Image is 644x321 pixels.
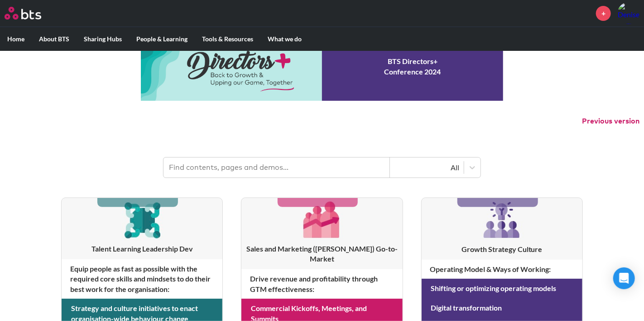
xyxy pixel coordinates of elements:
input: Find contents, pages and demos... [163,158,390,178]
img: [object Object] [120,198,163,241]
img: [object Object] [480,198,524,242]
img: [object Object] [300,198,343,241]
a: Profile [618,2,639,24]
h3: Sales and Marketing ([PERSON_NAME]) Go-to-Market [241,244,402,264]
a: Go home [5,7,58,20]
label: People & Learning [129,27,195,51]
div: Open Intercom Messenger [613,267,635,289]
label: About BTS [32,27,77,51]
h3: Growth Strategy Culture [422,244,582,254]
a: Conference 2024 [141,33,503,101]
img: BTS Logo [5,7,41,20]
button: Previous version [582,116,639,126]
img: Denise Barrows [618,2,639,24]
label: Sharing Hubs [77,27,129,51]
label: What we do [260,27,309,51]
h4: Operating Model & Ways of Working : [422,260,582,279]
div: All [394,163,459,173]
a: + [596,6,611,21]
h4: Equip people as fast as possible with the required core skills and mindsets to do their best work... [62,259,222,299]
h4: Drive revenue and profitability through GTM effectiveness : [241,269,402,299]
label: Tools & Resources [195,27,260,51]
h3: Talent Learning Leadership Dev [62,244,222,254]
